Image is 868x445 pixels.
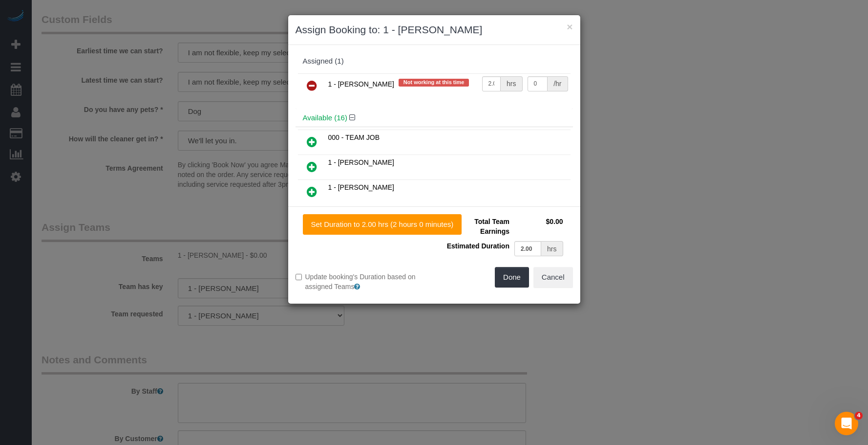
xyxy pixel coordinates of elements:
[501,76,522,91] div: hrs
[296,22,573,37] h3: Assign Booking to: 1 - [PERSON_NAME]
[328,133,380,141] span: 000 - TEAM JOB
[296,274,302,280] input: Update booking's Duration based on assigned Teams
[303,57,566,66] div: Assigned (1)
[303,114,566,122] h4: Available (16)
[447,242,509,250] span: Estimated Duration
[533,267,573,288] button: Cancel
[512,214,566,239] td: $0.00
[855,412,863,420] span: 4
[835,412,858,435] iframe: Intercom live chat
[548,76,568,91] div: /hr
[495,267,529,288] button: Done
[296,272,427,291] label: Update booking's Duration based on assigned Teams
[567,22,572,32] button: ×
[303,214,462,235] button: Set Duration to 2.00 hrs (2 hours 0 minutes)
[328,158,394,166] span: 1 - [PERSON_NAME]
[328,183,394,191] span: 1 - [PERSON_NAME]
[399,79,469,87] span: Not working at this time
[328,80,394,88] span: 1 - [PERSON_NAME]
[541,241,563,256] div: hrs
[442,214,512,239] td: Total Team Earnings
